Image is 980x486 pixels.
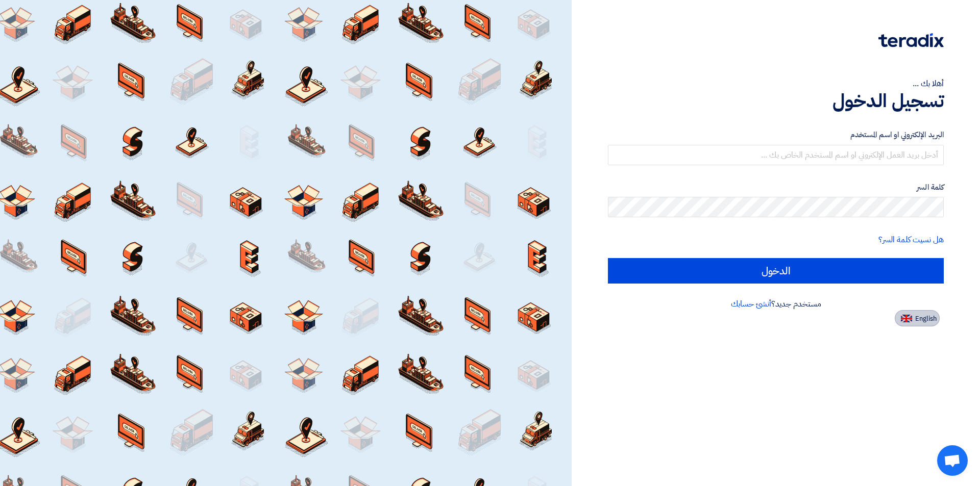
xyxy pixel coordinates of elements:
[608,298,944,310] div: مستخدم جديد؟
[608,129,944,141] label: البريد الإلكتروني او اسم المستخدم
[608,78,944,90] div: أهلا بك ...
[937,445,968,476] a: Open chat
[608,145,944,165] input: أدخل بريد العمل الإلكتروني او اسم المستخدم الخاص بك ...
[878,33,944,47] img: Teradix logo
[608,182,944,193] label: كلمة السر
[608,90,944,112] h1: تسجيل الدخول
[878,234,944,246] a: هل نسيت كلمة السر؟
[895,310,940,326] button: English
[901,315,912,322] img: en-US.png
[915,315,937,322] span: English
[608,258,944,284] input: الدخول
[731,298,771,310] a: أنشئ حسابك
